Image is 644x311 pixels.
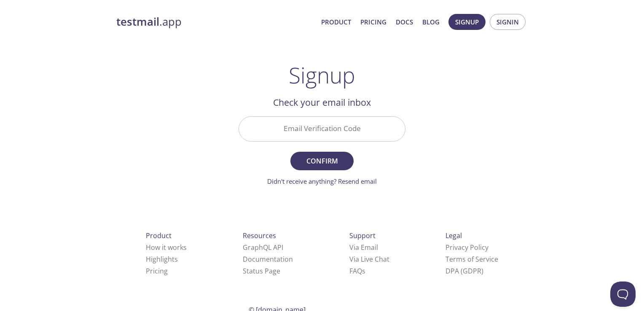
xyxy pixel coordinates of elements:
a: Product [321,16,351,27]
a: Pricing [146,266,168,276]
button: Confirm [290,152,354,170]
span: Signup [455,16,479,27]
a: Docs [396,16,413,27]
a: Status Page [243,266,280,276]
a: DPA (GDPR) [445,266,483,276]
a: testmail.app [116,15,314,29]
button: Signin [490,14,526,30]
a: Highlights [146,255,178,264]
h1: Signup [289,62,355,88]
span: Resources [243,231,276,240]
a: How it works [146,243,187,252]
span: Legal [445,231,462,240]
a: GraphQL API [243,243,283,252]
h2: Check your email inbox [239,95,405,110]
button: Signup [448,14,486,30]
span: Product [146,231,172,240]
iframe: Help Scout Beacon - Open [610,282,636,307]
span: Confirm [300,155,344,167]
a: Terms of Service [445,255,498,264]
a: Via Email [349,243,378,252]
span: s [362,266,365,276]
strong: testmail [116,14,159,29]
a: Via Live Chat [349,255,389,264]
a: FAQ [349,266,365,276]
a: Documentation [243,255,293,264]
span: Signin [496,16,519,27]
a: Pricing [360,16,386,27]
a: Didn't receive anything? Resend email [267,177,377,185]
span: Support [349,231,376,240]
a: Privacy Policy [445,243,488,252]
a: Blog [422,16,440,27]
